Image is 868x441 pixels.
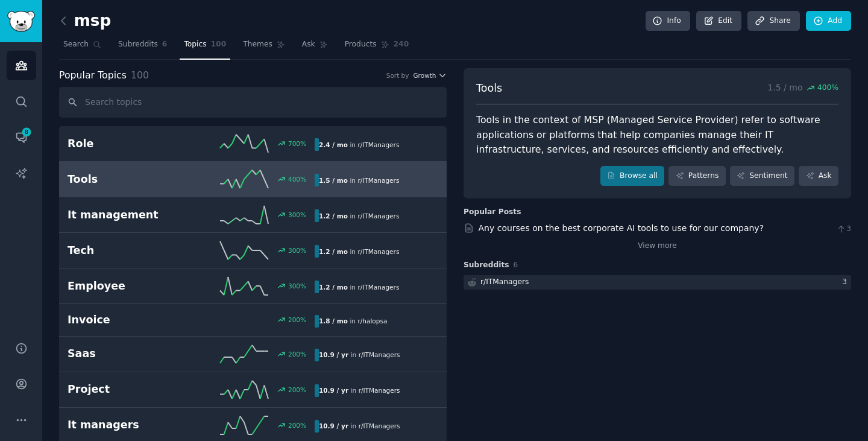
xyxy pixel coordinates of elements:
[288,385,306,394] div: 200 %
[68,382,191,397] h2: Project
[464,260,509,271] span: Subreddits
[319,248,348,255] b: 1.2 / mo
[59,126,447,162] a: Role700%2.4 / moin r/ITManagers
[638,241,677,252] a: View more
[63,39,89,50] span: Search
[836,224,851,235] span: 3
[59,87,447,118] input: Search topics
[413,71,436,80] span: Growth
[359,387,400,394] span: r/ ITManagers
[59,268,447,304] a: Employee300%1.2 / moin r/ITManagers
[767,81,838,96] p: 1.5 / mo
[480,277,529,288] div: r/ ITManagers
[345,39,377,50] span: Products
[288,139,306,148] div: 700 %
[357,212,399,220] span: r/ ITManagers
[747,11,799,31] a: Share
[211,39,227,50] span: 100
[319,177,348,184] b: 1.5 / mo
[315,281,403,293] div: in
[600,166,665,186] a: Browse all
[7,11,35,32] img: GummySearch logo
[68,279,191,294] h2: Employee
[315,138,403,151] div: in
[59,11,111,31] h2: msp
[180,35,230,60] a: Topics100
[806,11,851,31] a: Add
[817,83,838,94] span: 400 %
[288,316,306,324] div: 200 %
[68,136,191,151] h2: Role
[162,39,168,50] span: 6
[696,11,741,31] a: Edit
[59,337,447,372] a: Saas200%10.9 / yrin r/ITManagers
[514,261,518,269] span: 6
[479,223,764,233] a: Any courses on the best corporate AI tools to use for our company?
[59,233,447,268] a: Tech300%1.2 / moin r/ITManagers
[288,211,306,219] div: 300 %
[59,197,447,233] a: It management300%1.2 / moin r/ITManagers
[341,35,413,60] a: Products240
[319,387,348,394] b: 10.9 / yr
[359,422,400,430] span: r/ ITManagers
[464,207,521,218] div: Popular Posts
[315,384,404,397] div: in
[730,166,794,186] a: Sentiment
[464,275,851,290] a: r/ITManagers3
[315,315,391,328] div: in
[319,422,348,430] b: 10.9 / yr
[357,141,399,148] span: r/ ITManagers
[243,39,272,50] span: Themes
[239,35,289,60] a: Themes
[288,175,306,183] div: 400 %
[413,71,447,80] button: Growth
[319,284,348,291] b: 1.2 / mo
[357,248,399,255] span: r/ ITManagers
[68,172,191,187] h2: Tools
[315,209,403,222] div: in
[319,212,348,220] b: 1.2 / mo
[59,68,127,83] span: Popular Topics
[315,420,404,433] div: in
[59,35,105,60] a: Search
[302,39,315,50] span: Ask
[668,166,725,186] a: Patterns
[68,346,191,361] h2: Saas
[118,39,158,50] span: Subreddits
[184,39,206,50] span: Topics
[7,122,36,152] a: 8
[59,304,447,337] a: Invoice200%1.8 / moin r/halopsa
[288,421,306,430] div: 200 %
[68,313,191,328] h2: Invoice
[359,351,400,358] span: r/ ITManagers
[357,284,399,291] span: r/ ITManagers
[842,277,851,288] div: 3
[131,69,149,81] span: 100
[114,35,171,60] a: Subreddits6
[59,372,447,408] a: Project200%10.9 / yrin r/ITManagers
[21,128,32,136] span: 8
[315,174,403,186] div: in
[646,11,690,31] a: Info
[68,208,191,223] h2: It management
[319,317,348,325] b: 1.8 / mo
[59,162,447,197] a: Tools400%1.5 / moin r/ITManagers
[476,81,502,96] span: Tools
[394,39,409,50] span: 240
[315,245,403,258] div: in
[319,141,348,148] b: 2.4 / mo
[799,166,838,186] a: Ask
[288,246,306,255] div: 300 %
[319,351,348,358] b: 10.9 / yr
[288,282,306,290] div: 300 %
[357,317,387,325] span: r/ halopsa
[357,177,399,184] span: r/ ITManagers
[298,35,332,60] a: Ask
[288,350,306,358] div: 200 %
[476,113,838,157] div: Tools in the context of MSP (Managed Service Provider) refer to software applications or platform...
[386,71,409,80] div: Sort by
[68,243,191,258] h2: Tech
[68,417,191,433] h2: It managers
[315,349,404,361] div: in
